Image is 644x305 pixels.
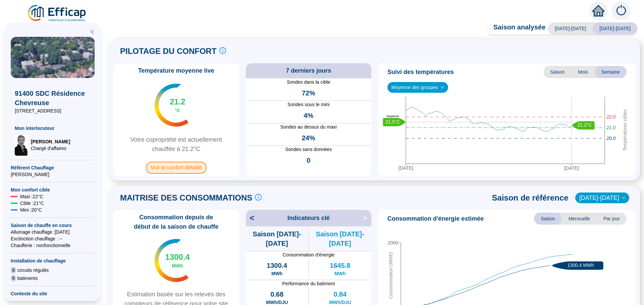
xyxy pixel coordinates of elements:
[15,107,91,114] span: [STREET_ADDRESS]
[622,196,626,200] span: down
[307,156,310,165] span: 0
[606,125,615,131] tspan: 21.0
[592,5,604,17] span: home
[165,252,190,262] span: 1300.4
[330,261,350,270] span: 1645.8
[11,242,95,249] span: Chaufferie : non fonctionnelle
[302,133,315,143] span: 24%
[246,251,372,258] span: Consommation d'énergie
[606,136,615,141] tspan: 20.0
[11,257,95,264] span: Installation de chauffage
[388,240,398,245] tspan: 2000
[11,164,95,171] span: Référent Chauffage
[388,252,393,299] tspan: Consommation (MWh)
[571,66,595,78] span: Mois
[31,145,70,152] span: Chargé d'affaires
[20,200,44,207] span: Cible : 21 °C
[595,66,627,78] span: Semaine
[333,290,346,299] span: 0.84
[17,267,49,274] span: circuits régulés
[17,275,38,282] span: batiments
[246,124,372,131] span: Sondes au dessus du maxi
[155,84,189,127] img: indicateur températures
[27,4,88,23] img: efficap energie logo
[11,235,95,242] span: Exctinction chauffage : --
[246,213,255,223] span: <
[622,109,628,152] tspan: Températures cibles
[363,213,371,223] span: >
[534,213,562,225] span: Saison
[90,29,95,34] span: double-left
[387,67,454,77] span: Suivi des températures
[267,261,287,270] span: 1300.4
[562,213,597,225] span: Mensuelle
[391,82,444,92] span: Moyenne des groupes
[309,229,371,248] span: Saison [DATE]-[DATE]
[116,213,236,231] span: Consommation depuis de début de la saison de chauffe
[116,135,236,154] span: Votre copropriété est actuellement chauffée à 21.2°C
[146,162,207,174] span: Voir le confort détaillé
[155,239,189,282] img: indicateur températures
[398,165,413,171] tspan: [DATE]
[286,66,331,75] span: 7 derniers jours
[387,214,484,223] span: Consommation d'énergie estimée
[270,290,283,299] span: 0.68
[11,229,95,235] span: Allumage chauffage : [DATE]
[597,213,627,225] span: Par jour
[334,270,345,277] span: MWh
[492,193,569,203] span: Saison de référence
[246,229,308,248] span: Saison [DATE]-[DATE]
[287,213,330,223] span: Indicateurs clé
[302,88,315,98] span: 72%
[134,66,218,75] span: Température moyenne live
[20,193,43,200] span: Maxi : 22 °C
[11,171,95,178] span: [PERSON_NAME]
[578,123,592,128] text: 21.2°C
[219,47,226,54] span: info-circle
[548,22,593,34] span: [DATE]-[DATE]
[606,115,615,120] tspan: 22.0
[172,262,183,269] span: MWh
[440,85,444,89] span: down
[15,134,28,156] img: Chargé d'affaires
[11,267,16,274] span: 9
[386,115,399,118] text: Moyenne
[246,79,372,86] span: Sondes dans la cible
[386,119,400,125] text: 21.5°C
[120,46,217,57] span: PILOTAGE DU CONFORT
[543,66,571,78] span: Saison
[11,275,16,282] span: 9
[564,165,579,171] tspan: [DATE]
[246,146,372,153] span: Sondes sans données
[15,125,91,132] span: Mon interlocuteur
[246,101,372,108] span: Sondes sous le mini
[31,138,70,145] span: [PERSON_NAME]
[20,207,42,213] span: Mini : 20 °C
[170,96,185,107] span: 21.2
[11,222,95,229] span: Saison de chauffe en cours
[120,193,252,203] span: MAITRISE DES CONSOMMATIONS
[593,22,637,34] span: [DATE]-[DATE]
[11,186,95,193] span: Mon confort cible
[271,270,282,277] span: MWh
[579,193,625,203] span: 2022-2023
[175,107,180,114] span: °C
[487,22,546,34] span: Saison analysée
[15,89,91,107] span: 91400 SDC Résidence Chevreuse
[568,262,594,268] text: 1300.4 MWh
[255,194,262,201] span: info-circle
[612,1,631,20] img: alerts
[11,290,95,297] span: Contexte du site
[246,280,372,287] span: Performance du batiment
[304,111,313,120] span: 4%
